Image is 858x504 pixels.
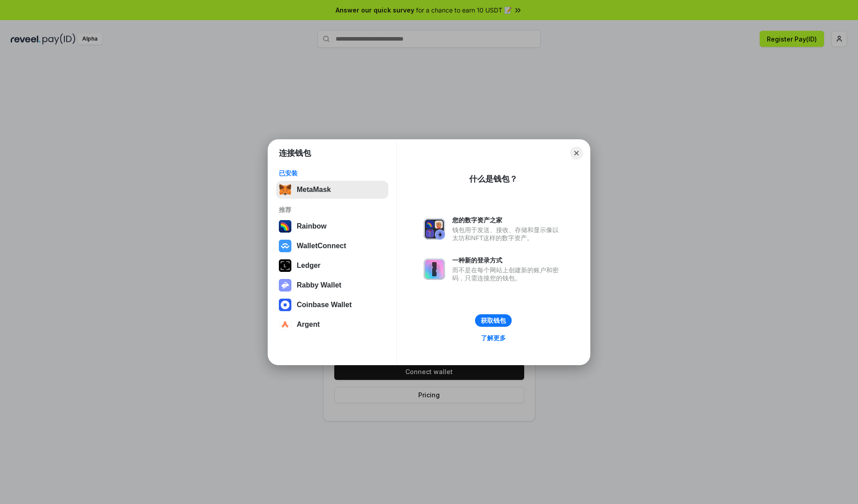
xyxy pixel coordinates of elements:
[481,334,506,342] div: 了解更多
[276,316,388,333] button: Argent
[452,216,563,224] div: 您的数字资产之家
[279,220,291,233] img: svg+xml,%3Csvg%20width%3D%22120%22%20height%3D%22120%22%20viewBox%3D%220%200%20120%20120%22%20fil...
[297,262,320,270] div: Ledger
[279,259,291,272] img: svg+xml,%3Csvg%20xmlns%3D%22http%3A%2F%2Fwww.w3.org%2F2000%2Fsvg%22%20width%3D%2228%22%20height%3...
[469,174,517,184] div: 什么是钱包？
[279,169,386,177] div: 已安装
[424,218,445,240] img: svg+xml,%3Csvg%20xmlns%3D%22http%3A%2F%2Fwww.w3.org%2F2000%2Fsvg%22%20fill%3D%22none%22%20viewBox...
[276,217,388,235] button: Rainbow
[276,181,388,199] button: MetaMask
[276,296,388,314] button: Coinbase Wallet
[279,183,291,196] img: svg+xml,%3Csvg%20fill%3D%22none%22%20height%3D%2233%22%20viewBox%3D%220%200%2035%2033%22%20width%...
[279,299,291,311] img: svg+xml,%3Csvg%20width%3D%2228%22%20height%3D%2228%22%20viewBox%3D%220%200%2028%2028%22%20fill%3D...
[475,332,511,344] a: 了解更多
[276,276,388,294] button: Rabby Wallet
[276,257,388,275] button: Ledger
[297,222,327,230] div: Rainbow
[452,256,563,264] div: 一种新的登录方式
[297,321,320,329] div: Argent
[452,226,563,242] div: 钱包用于发送、接收、存储和显示像以太坊和NFT这样的数字资产。
[297,186,331,194] div: MetaMask
[279,279,291,292] img: svg+xml,%3Csvg%20xmlns%3D%22http%3A%2F%2Fwww.w3.org%2F2000%2Fsvg%22%20fill%3D%22none%22%20viewBox...
[279,206,386,214] div: 推荐
[452,266,563,282] div: 而不是在每个网站上创建新的账户和密码，只需连接您的钱包。
[481,317,506,325] div: 获取钱包
[276,237,388,255] button: WalletConnect
[279,148,311,158] h1: 连接钱包
[297,242,346,250] div: WalletConnect
[297,301,352,309] div: Coinbase Wallet
[279,240,291,252] img: svg+xml,%3Csvg%20width%3D%2228%22%20height%3D%2228%22%20viewBox%3D%220%200%2028%2028%22%20fill%3D...
[297,281,341,289] div: Rabby Wallet
[475,314,512,327] button: 获取钱包
[424,258,445,280] img: svg+xml,%3Csvg%20xmlns%3D%22http%3A%2F%2Fwww.w3.org%2F2000%2Fsvg%22%20fill%3D%22none%22%20viewBox...
[570,147,583,159] button: Close
[279,318,291,331] img: svg+xml,%3Csvg%20width%3D%2228%22%20height%3D%2228%22%20viewBox%3D%220%200%2028%2028%22%20fill%3D...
